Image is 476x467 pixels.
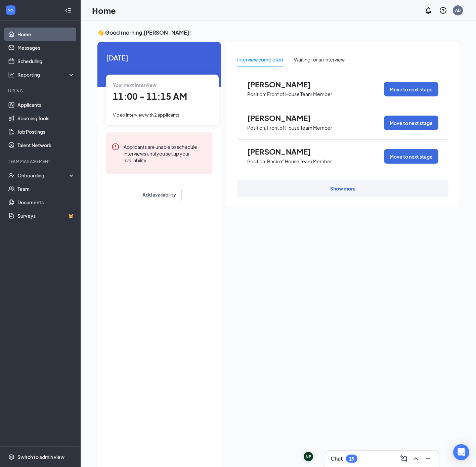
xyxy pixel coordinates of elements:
[247,158,266,165] p: Position:
[267,91,332,97] p: Front of House Team Member
[398,453,409,464] button: ComposeMessage
[412,455,420,463] svg: ChevronUp
[410,453,421,464] button: ChevronUp
[384,116,438,130] button: Move to next stage
[17,172,69,179] div: Onboarding
[267,158,332,165] p: Back of House Team Member
[112,143,120,151] svg: Error
[92,5,116,16] h1: Home
[8,71,15,78] svg: Analysis
[306,454,311,460] div: NP
[424,455,432,463] svg: Minimize
[331,455,343,462] h3: Chat
[424,6,432,14] svg: Notifications
[8,172,15,179] svg: UserCheck
[17,54,75,68] a: Scheduling
[17,454,64,460] div: Switch to admin view
[349,456,354,462] div: 19
[267,125,332,131] p: Front of House Team Member
[453,444,469,460] div: Open Intercom Messenger
[8,88,74,94] div: Hiring
[137,188,182,201] button: Add availability
[17,138,75,152] a: Talent Network
[17,98,75,112] a: Applicants
[17,209,75,222] a: SurveysCrown
[8,159,74,164] div: Team Management
[330,185,356,192] div: Show more
[247,114,321,122] span: [PERSON_NAME]
[247,80,321,89] span: [PERSON_NAME]
[455,7,461,13] div: AB
[247,125,266,131] p: Position:
[106,52,212,63] span: [DATE]
[97,29,459,36] h3: 👋 Good morning, [PERSON_NAME] !
[247,147,321,156] span: [PERSON_NAME]
[124,143,207,164] div: Applicants are unable to schedule interviews until you set up your availability.
[17,125,75,138] a: Job Postings
[17,196,75,209] a: Documents
[17,112,75,125] a: Sourcing Tools
[247,91,266,97] p: Position:
[384,149,438,164] button: Move to next stage
[113,91,187,102] span: 11:00 - 11:15 AM
[17,182,75,196] a: Team
[7,7,14,13] svg: WorkstreamLogo
[439,6,447,14] svg: QuestionInfo
[384,82,438,96] button: Move to next stage
[8,454,15,460] svg: Settings
[423,453,433,464] button: Minimize
[17,28,75,41] a: Home
[113,112,179,118] span: Video Interview with 2 applicants
[400,455,408,463] svg: ComposeMessage
[113,82,157,88] span: Your next interview
[17,41,75,54] a: Messages
[237,56,283,63] div: Interview completed
[65,7,72,14] svg: Collapse
[294,56,345,63] div: Waiting for an interview
[17,71,75,78] div: Reporting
